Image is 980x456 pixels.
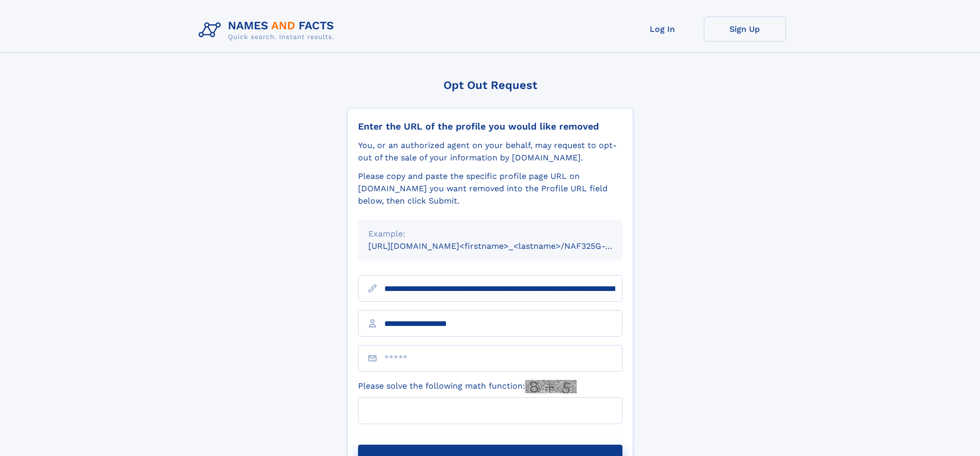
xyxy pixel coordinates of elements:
[347,79,633,92] div: Opt Out Request
[358,380,577,393] label: Please solve the following math function:
[358,170,622,207] div: Please copy and paste the specific profile page URL on [DOMAIN_NAME] you want removed into the Pr...
[358,121,622,132] div: Enter the URL of the profile you would like removed
[704,16,786,42] a: Sign Up
[621,16,704,42] a: Log In
[358,139,622,164] div: You, or an authorized agent on your behalf, may request to opt-out of the sale of your informatio...
[368,241,642,251] small: [URL][DOMAIN_NAME]<firstname>_<lastname>/NAF325G-xxxxxxxx
[194,16,343,44] img: Logo Names and Facts
[368,228,612,240] div: Example:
